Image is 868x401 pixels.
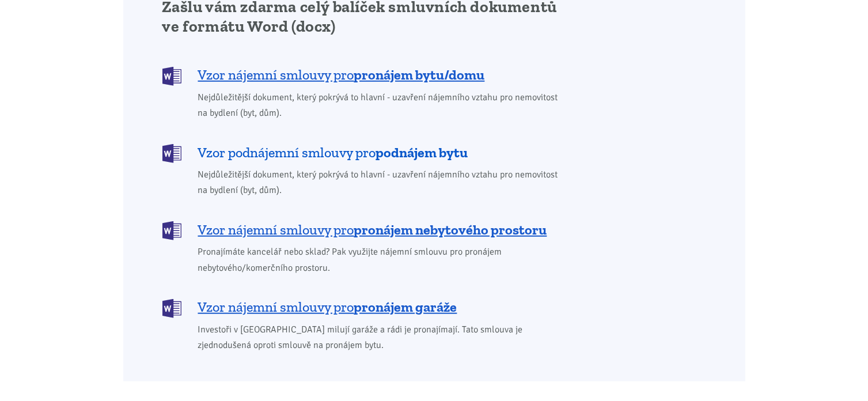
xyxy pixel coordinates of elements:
[162,299,181,318] img: DOCX (Word)
[198,221,547,239] span: Vzor nájemní smlouvy pro
[198,66,485,84] span: Vzor nájemní smlouvy pro
[198,90,566,121] span: Nejdůležitější dokument, který pokrývá to hlavní - uzavření nájemního vztahu pro nemovitost na by...
[354,66,485,83] b: pronájem bytu/domu
[162,66,566,85] a: Vzor nájemní smlouvy propronájem bytu/domu
[162,298,566,317] a: Vzor nájemní smlouvy propronájem garáže
[198,298,457,316] span: Vzor nájemní smlouvy pro
[354,221,547,238] b: pronájem nebytového prostoru
[198,322,566,353] span: Investoři v [GEOGRAPHIC_DATA] milují garáže a rádi je pronajímají. Tato smlouva je zjednodušená o...
[162,220,566,239] a: Vzor nájemní smlouvy propronájem nebytového prostoru
[162,67,181,86] img: DOCX (Word)
[198,244,566,275] span: Pronajímáte kancelář nebo sklad? Pak využijte nájemní smlouvu pro pronájem nebytového/komerčního ...
[376,144,468,161] b: podnájem bytu
[354,298,457,315] b: pronájem garáže
[198,167,566,198] span: Nejdůležitější dokument, který pokrývá to hlavní - uzavření nájemního vztahu pro nemovitost na by...
[162,221,181,240] img: DOCX (Word)
[162,143,566,162] a: Vzor podnájemní smlouvy propodnájem bytu
[162,144,181,163] img: DOCX (Word)
[198,143,468,162] span: Vzor podnájemní smlouvy pro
